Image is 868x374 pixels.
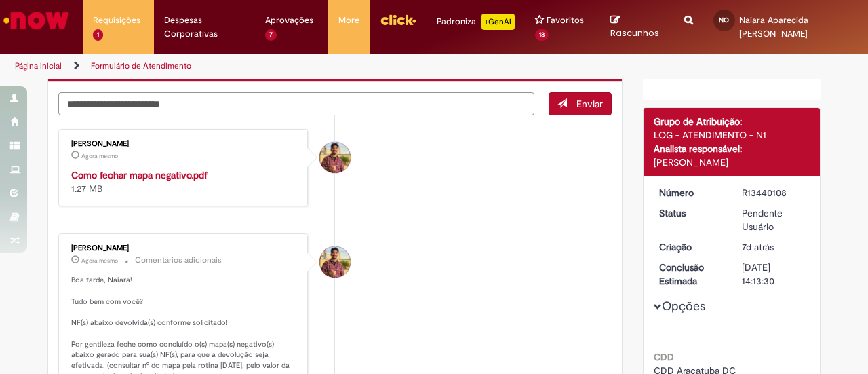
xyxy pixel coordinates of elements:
[135,255,222,266] small: Comentários adicionais
[742,261,805,288] div: [DATE] 14:13:30
[10,54,568,79] ul: Trilhas de página
[71,169,208,181] a: Como fechar mapa negativo.pdf
[319,246,351,278] div: Vitor Jeremias Da Silva
[265,29,277,41] span: 7
[654,351,674,363] b: CDD
[610,26,659,39] span: Rascunhos
[71,168,297,195] div: 1.27 MB
[265,14,313,27] span: Aprovações
[437,14,515,30] div: Padroniza
[654,142,810,155] div: Analista responsável:
[739,14,808,39] span: Naiara Aparecida [PERSON_NAME]
[649,261,732,288] dt: Conclusão Estimada
[576,98,603,110] span: Enviar
[742,241,774,253] span: 7d atrás
[549,92,612,115] button: Enviar
[338,14,359,27] span: More
[81,152,118,160] span: Agora mesmo
[81,152,118,160] time: 28/08/2025 16:44:37
[319,142,351,173] div: Vitor Jeremias Da Silva
[742,206,805,233] div: Pendente Usuário
[81,257,118,265] time: 28/08/2025 16:44:24
[15,60,62,71] a: Página inicial
[742,240,805,254] div: 22/08/2025 14:21:30
[547,14,584,27] span: Favoritos
[742,241,774,253] time: 22/08/2025 14:21:30
[654,155,810,169] div: [PERSON_NAME]
[58,92,534,115] textarea: Digite sua mensagem aqui...
[649,186,732,200] dt: Número
[481,14,515,30] p: +GenAi
[71,140,297,148] div: [PERSON_NAME]
[93,14,140,27] span: Requisições
[93,29,103,41] span: 1
[164,14,245,41] span: Despesas Corporativas
[719,16,729,24] span: NO
[535,29,549,41] span: 18
[1,7,71,34] img: ServiceNow
[649,206,732,220] dt: Status
[654,128,810,142] div: LOG - ATENDIMENTO - N1
[81,257,118,265] span: Agora mesmo
[610,14,664,39] a: Rascunhos
[742,186,805,200] div: R13440108
[654,115,810,128] div: Grupo de Atribuição:
[649,240,732,254] dt: Criação
[71,244,297,253] div: [PERSON_NAME]
[380,10,416,30] img: click_logo_yellow_360x200.png
[91,60,191,71] a: Formulário de Atendimento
